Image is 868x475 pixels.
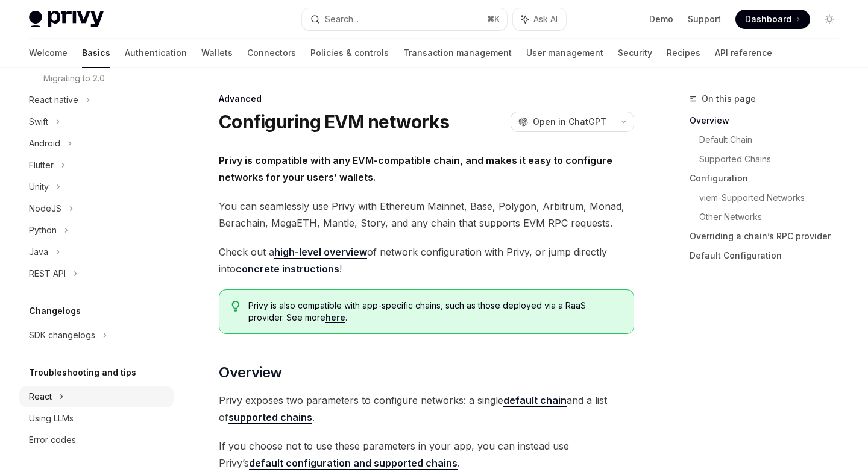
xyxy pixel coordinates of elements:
[29,39,68,68] a: Welcome
[699,149,849,169] a: Supported Chains
[699,130,849,149] a: Default Chain
[29,304,81,318] h5: Changelogs
[690,169,849,188] a: Configuration
[533,116,606,128] span: Open in ChatGPT
[29,328,95,342] div: SDK changelogs
[249,457,458,470] a: default configuration and supported chains
[29,180,49,194] div: Unity
[667,39,700,68] a: Recipes
[699,188,849,207] a: viem-Supported Networks
[29,201,61,216] div: NodeJS
[219,363,281,382] span: Overview
[702,92,756,106] span: On this page
[29,365,136,380] h5: Troubleshooting and tips
[302,8,506,30] button: Search...⌘K
[29,245,48,259] div: Java
[29,115,48,129] div: Swift
[29,223,57,237] div: Python
[325,312,345,323] a: here
[219,198,634,231] span: You can seamlessly use Privy with Ethereum Mainnet, Base, Polygon, Arbitrum, Monad, Berachain, Me...
[511,112,614,132] button: Open in ChatGPT
[274,246,367,259] a: high-level overview
[201,39,233,68] a: Wallets
[219,244,634,277] span: Check out a of network configuration with Privy, or jump directly into !
[248,300,621,324] span: Privy is also compatible with app-specific chains, such as those deployed via a RaaS provider. Se...
[29,389,52,404] div: React
[29,93,78,107] div: React native
[649,13,673,25] a: Demo
[29,266,66,281] div: REST API
[231,301,240,312] svg: Tip
[219,392,634,426] span: Privy exposes two parameters to configure networks: a single and a list of .
[526,39,603,68] a: User management
[228,411,312,423] strong: supported chains
[699,207,849,227] a: Other Networks
[513,8,566,30] button: Ask AI
[82,39,110,68] a: Basics
[618,39,652,68] a: Security
[228,411,312,424] a: supported chains
[236,263,339,275] a: concrete instructions
[715,39,772,68] a: API reference
[690,227,849,246] a: Overriding a chain’s RPC provider
[690,111,849,130] a: Overview
[403,39,512,68] a: Transaction management
[219,93,634,105] div: Advanced
[735,10,810,29] a: Dashboard
[29,11,104,28] img: light logo
[503,394,567,407] a: default chain
[690,246,849,265] a: Default Configuration
[310,39,389,68] a: Policies & controls
[125,39,187,68] a: Authentication
[325,12,359,27] div: Search...
[29,136,60,151] div: Android
[533,13,558,25] span: Ask AI
[29,433,76,447] div: Error codes
[688,13,721,25] a: Support
[19,429,174,451] a: Error codes
[487,14,500,24] span: ⌘ K
[29,411,74,426] div: Using LLMs
[29,158,54,172] div: Flutter
[745,13,791,25] span: Dashboard
[820,10,839,29] button: Toggle dark mode
[219,111,449,133] h1: Configuring EVM networks
[19,407,174,429] a: Using LLMs
[219,438,634,471] span: If you choose not to use these parameters in your app, you can instead use Privy’s .
[247,39,296,68] a: Connectors
[219,154,612,183] strong: Privy is compatible with any EVM-compatible chain, and makes it easy to configure networks for yo...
